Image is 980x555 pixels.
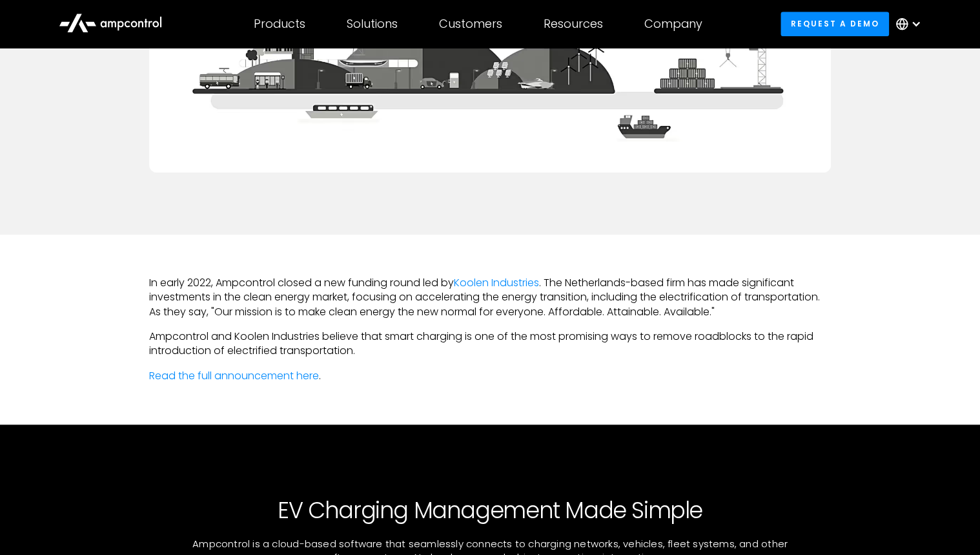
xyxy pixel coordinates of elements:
[439,17,502,31] div: Customers
[644,17,702,31] div: Company
[347,17,398,31] div: Solutions
[278,497,702,524] h2: EV Charging Management Made Simple
[781,12,889,36] a: Request a demo
[544,17,603,31] div: Resources
[149,368,319,383] a: Read the full announcement here
[149,276,831,319] p: In early 2022, Ampcontrol closed a new funding round led by . The Netherlands-based firm has made...
[254,17,305,31] div: Products
[149,369,831,383] p: .
[454,275,539,290] a: Koolen Industries
[149,330,831,359] p: Ampcontrol and Koolen Industries believe that smart charging is one of the most promising ways to...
